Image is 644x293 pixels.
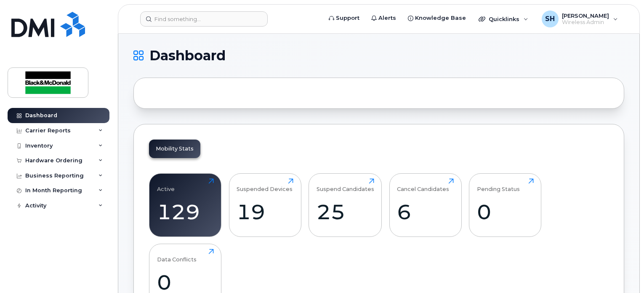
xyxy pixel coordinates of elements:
div: 25 [317,199,374,224]
div: Cancel Candidates [397,178,449,192]
div: Pending Status [477,178,520,192]
a: Pending Status0 [477,178,534,232]
div: Data Conflicts [157,249,197,263]
a: Active129 [157,178,214,232]
div: Active [157,178,175,192]
span: Dashboard [149,49,226,62]
div: Suspend Candidates [317,178,374,192]
div: 19 [237,199,293,224]
div: Suspended Devices [237,178,293,192]
a: Suspended Devices19 [237,178,293,232]
div: 6 [397,199,454,224]
a: Suspend Candidates25 [317,178,374,232]
div: 0 [477,199,534,224]
div: 129 [157,199,214,224]
a: Cancel Candidates6 [397,178,454,232]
